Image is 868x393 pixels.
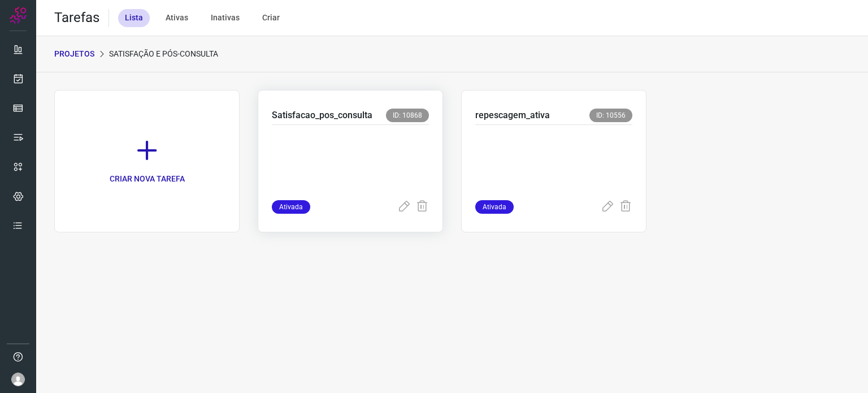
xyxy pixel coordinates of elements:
[118,9,150,27] div: Lista
[475,109,550,122] p: repescagem_ativa
[110,173,185,185] p: CRIAR NOVA TAREFA
[204,9,246,27] div: Inativas
[109,48,218,60] p: Satisfação e Pós-Consulta
[54,90,240,232] a: CRIAR NOVA TAREFA
[10,7,27,24] img: Logo
[54,10,99,26] h2: Tarefas
[159,9,195,27] div: Ativas
[589,109,632,122] span: ID: 10556
[272,200,310,214] span: Ativada
[54,48,94,60] p: PROJETOS
[255,9,287,27] div: Criar
[11,373,25,386] img: avatar-user-boy.jpg
[475,200,514,214] span: Ativada
[272,109,372,122] p: Satisfacao_pos_consulta
[386,109,429,122] span: ID: 10868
